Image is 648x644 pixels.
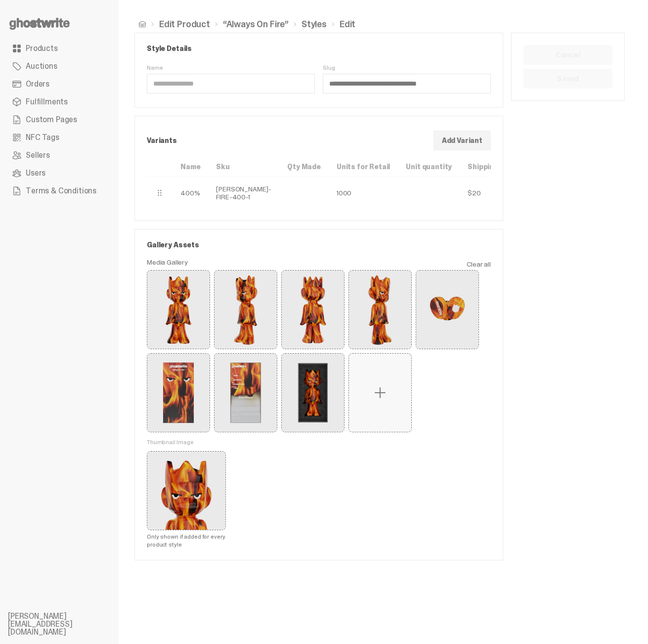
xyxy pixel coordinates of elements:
p: Variants [147,137,434,144]
span: Terms & Conditions [26,187,96,195]
th: Units for Retail [329,157,398,177]
a: Styles [302,20,327,29]
a: “Always On Fire” [223,20,289,29]
a: Users [8,164,111,182]
td: 400% [173,177,208,209]
button: Clear all [467,258,491,270]
button: Add Variant [433,131,491,150]
p: Gallery Assets [147,241,491,254]
a: NFC Tags [8,129,111,146]
a: Custom Pages [8,111,111,129]
input: Slug [323,74,491,93]
span: Orders [26,80,49,88]
td: 1000 [329,177,398,209]
th: Qty Made [279,157,329,177]
span: Slug [323,64,491,72]
th: Shipping Fee [460,157,520,177]
td: $20 [460,177,520,209]
input: Name [147,74,315,93]
th: Unit quantity [398,157,460,177]
span: NFC Tags [26,134,59,141]
td: [PERSON_NAME]-FIRE-400-1 [208,177,279,209]
a: Edit Product [159,20,210,29]
th: Sku [208,157,279,177]
span: Media Gallery [147,258,188,266]
span: Auctions [26,62,57,70]
span: Thumbnail Image [147,438,226,446]
th: Name [173,157,208,177]
li: [PERSON_NAME][EMAIL_ADDRESS][DOMAIN_NAME] [8,612,127,636]
p: Style Details [147,45,491,58]
a: Auctions [8,57,111,75]
a: Sellers [8,146,111,164]
a: Fulfillments [8,93,111,111]
span: Custom Pages [26,116,77,124]
span: Name [147,64,315,72]
span: Sellers [26,151,50,159]
span: Fulfillments [26,98,68,106]
a: Orders [8,75,111,93]
span: Users [26,169,45,177]
a: Products [8,40,111,57]
a: Terms & Conditions [8,182,111,200]
span: Products [26,45,58,52]
span: Only shown if added for every product style [147,533,225,549]
li: Edit [327,20,355,29]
